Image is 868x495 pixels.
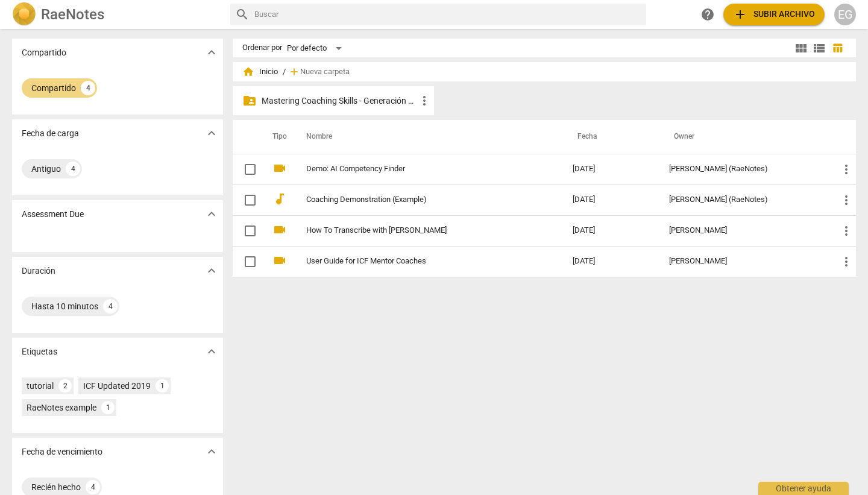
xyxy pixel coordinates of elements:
a: Coaching Demonstration (Example) [306,195,529,204]
button: Mostrar más [203,443,221,461]
span: expand_more [204,45,219,60]
div: tutorial [27,380,54,392]
span: more_vert [417,93,432,108]
div: Recién hecho [31,481,81,493]
td: [DATE] [563,184,660,215]
img: Logo [12,2,36,27]
a: LogoRaeNotes [12,2,221,27]
div: 4 [103,299,118,314]
span: expand_more [204,344,219,359]
div: RaeNotes example [27,402,96,414]
button: Cuadrícula [792,39,810,57]
td: [DATE] [563,215,660,246]
p: Fecha de carga [22,127,79,140]
span: view_list [812,41,826,55]
td: [DATE] [563,154,660,184]
p: Compartido [22,46,66,59]
span: table_chart [832,42,843,54]
div: 1 [156,379,169,393]
span: expand_more [204,126,219,140]
span: more_vert [839,162,854,177]
span: add [288,66,300,78]
a: User Guide for ICF Mentor Coaches [306,257,529,266]
span: more_vert [839,193,854,207]
span: Inicio [242,66,278,78]
span: Subir archivo [733,7,815,22]
p: Fecha de vencimiento [22,446,102,458]
th: Nombre [292,120,563,154]
span: search [235,7,250,22]
span: Nueva carpeta [300,68,350,77]
button: Mostrar más [203,262,221,280]
td: [DATE] [563,246,660,277]
div: 4 [66,162,80,176]
div: [PERSON_NAME] [669,257,820,266]
span: add [733,7,747,22]
span: home [242,66,254,78]
div: 4 [86,480,100,494]
span: expand_more [204,444,219,459]
h2: RaeNotes [41,6,104,23]
span: / [283,68,286,77]
p: Assessment Due [22,208,84,221]
div: Obtener ayuda [758,482,849,495]
th: Owner [659,120,829,154]
span: videocam [272,222,287,237]
button: Mostrar más [203,124,221,142]
div: Ordenar por [242,43,282,52]
button: Lista [810,39,828,57]
button: Mostrar más [203,43,221,61]
div: 1 [101,401,115,414]
button: Mostrar más [203,342,221,361]
button: EG [834,4,856,25]
div: ICF Updated 2019 [83,380,151,392]
div: 2 [58,379,72,393]
div: [PERSON_NAME] [669,226,820,235]
button: Tabla [828,39,846,57]
div: Por defecto [287,39,346,58]
span: view_module [794,41,808,55]
a: How To Transcribe with [PERSON_NAME] [306,226,529,235]
div: Antiguo [31,163,61,175]
p: Etiquetas [22,345,57,358]
span: expand_more [204,207,219,221]
span: more_vert [839,224,854,238]
span: videocam [272,253,287,268]
button: Mostrar más [203,205,221,223]
button: Subir [723,4,825,25]
th: Fecha [563,120,660,154]
th: Tipo [263,120,292,154]
a: Obtener ayuda [697,4,719,25]
span: more_vert [839,254,854,269]
div: Compartido [31,82,76,94]
span: folder_shared [242,93,257,108]
div: [PERSON_NAME] (RaeNotes) [669,165,820,174]
a: Demo: AI Competency Finder [306,165,529,174]
span: help [700,7,715,22]
p: Duración [22,265,55,277]
span: audiotrack [272,192,287,206]
p: Mastering Coaching Skills - Generación 32 [262,95,417,107]
div: Hasta 10 minutos [31,300,98,312]
div: [PERSON_NAME] (RaeNotes) [669,195,820,204]
div: 4 [81,81,95,95]
span: videocam [272,161,287,175]
input: Buscar [254,5,641,24]
span: expand_more [204,263,219,278]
